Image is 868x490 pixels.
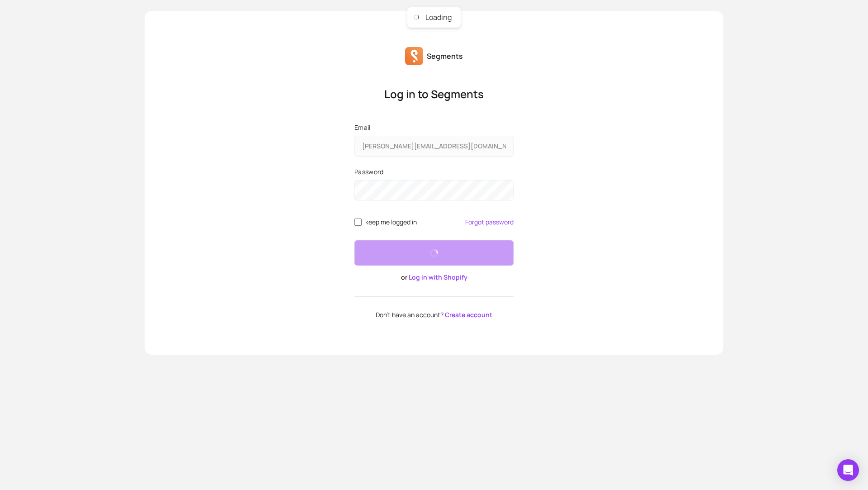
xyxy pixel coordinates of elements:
[354,167,514,176] label: Password
[354,123,514,132] label: Email
[425,13,452,22] div: Loading
[354,273,514,282] p: or
[409,273,467,281] a: Log in with Shopify
[427,51,463,62] p: Segments
[365,219,417,226] span: keep me logged in
[465,219,514,226] a: Forgot password
[354,180,514,200] input: Password
[354,136,514,157] input: Email
[354,311,514,319] p: Don't have an account?
[354,219,362,226] input: remember me
[837,459,859,481] div: Open Intercom Messenger
[354,87,514,101] p: Log in to Segments
[445,310,492,319] a: Create account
